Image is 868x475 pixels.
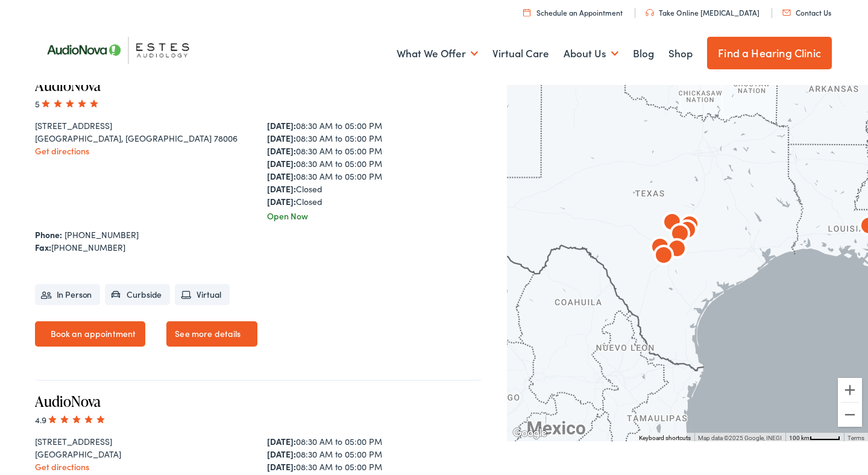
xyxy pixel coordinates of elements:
[35,321,146,347] a: Book an appointment
[668,31,693,76] a: Shop
[662,236,691,265] div: AudioNova
[267,119,482,208] div: 08:30 AM to 05:00 PM 08:30 AM to 05:00 PM 08:30 AM to 05:00 PM 08:30 AM to 05:00 PM 08:30 AM to 0...
[267,435,296,447] strong: [DATE]:
[646,7,759,17] a: Take Online [MEDICAL_DATA]
[707,37,832,69] a: Find a Hearing Clinic
[782,10,791,16] img: utility icon
[35,284,101,305] li: In Person
[35,461,89,473] a: Get directions
[564,31,618,76] a: About Us
[838,378,862,402] button: Zoom in
[35,241,482,254] div: [PHONE_NUMBER]
[510,426,550,441] img: Google
[267,461,296,473] strong: [DATE]:
[665,221,694,250] div: AudioNova
[646,234,675,263] div: AudioNova
[523,8,530,16] img: utility icon
[267,448,296,460] strong: [DATE]:
[397,31,478,76] a: What We Offer
[673,217,702,246] div: AudioNova
[35,435,250,448] div: [STREET_ADDRESS]
[35,228,62,241] strong: Phone:
[35,132,250,145] div: [GEOGRAPHIC_DATA], [GEOGRAPHIC_DATA] 78006
[35,391,101,411] a: AudioNova
[267,157,296,169] strong: [DATE]:
[848,435,864,441] a: Terms (opens in new tab)
[35,119,250,132] div: [STREET_ADDRESS]
[35,145,89,157] a: Get directions
[35,448,250,461] div: [GEOGRAPHIC_DATA]
[633,31,654,76] a: Blog
[35,75,101,95] a: AudioNova
[510,426,550,441] a: Open this area in Google Maps (opens a new window)
[267,132,296,144] strong: [DATE]:
[267,119,296,131] strong: [DATE]:
[658,209,687,238] div: AudioNova
[639,434,691,442] button: Keyboard shortcuts
[789,435,810,441] span: 100 km
[175,284,230,305] li: Virtual
[649,242,678,271] div: AudioNova
[675,212,704,241] div: AudioNova
[267,183,296,195] strong: [DATE]:
[698,435,782,441] span: Map data ©2025 Google, INEGI
[64,228,139,241] a: [PHONE_NUMBER]
[492,31,549,76] a: Virtual Care
[523,7,623,17] a: Schedule an Appointment
[166,321,257,347] a: See more details
[785,433,844,441] button: Map Scale: 100 km per 47 pixels
[782,7,831,17] a: Contact Us
[35,241,51,253] strong: Fax:
[267,170,296,182] strong: [DATE]:
[267,195,296,207] strong: [DATE]:
[35,98,100,110] span: 5
[35,414,107,426] span: 4.9
[646,9,654,16] img: utility icon
[838,403,862,427] button: Zoom out
[267,145,296,157] strong: [DATE]:
[267,210,482,222] div: Open Now
[105,284,170,305] li: Curbside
